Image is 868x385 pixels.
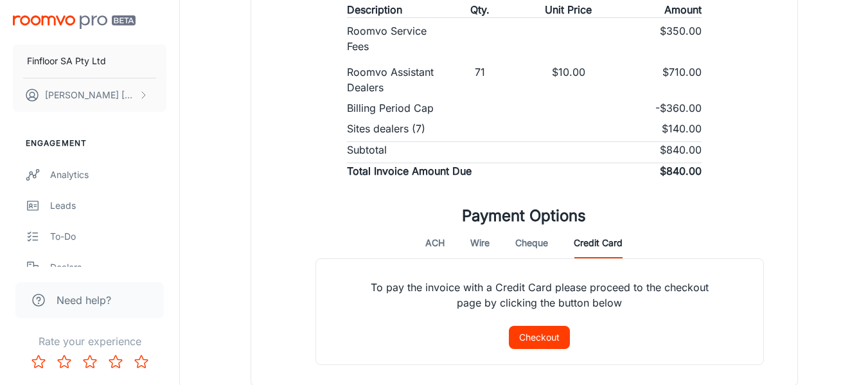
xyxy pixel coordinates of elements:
[660,163,702,179] p: $840.00
[552,64,585,95] p: $10.00
[515,228,548,258] button: Cheque
[462,204,586,228] h1: Payment Options
[50,168,166,182] div: Analytics
[50,260,166,274] div: Dealers
[13,44,166,78] button: Finfloor SA Pty Ltd
[347,163,472,179] p: Total Invoice Amount Due
[347,23,436,54] p: Roomvo Service Fees
[13,15,136,29] img: Roomvo PRO Beta
[574,228,623,258] button: Credit Card
[470,2,490,17] p: Qty.
[509,326,570,349] button: Checkout
[662,121,702,136] p: $140.00
[128,349,154,375] button: Rate 5 star
[77,349,103,375] button: Rate 3 star
[475,64,485,95] p: 71
[347,100,434,116] p: Billing Period Cap
[347,2,402,17] p: Description
[347,259,732,326] p: To pay the invoice with a Credit Card please proceed to the checkout page by clicking the button ...
[662,64,702,95] p: $710.00
[13,78,166,112] button: [PERSON_NAME] [PERSON_NAME]
[10,334,169,349] p: Rate your experience
[664,2,702,17] p: Amount
[347,142,387,157] p: Subtotal
[45,88,136,102] p: [PERSON_NAME] [PERSON_NAME]
[26,349,51,375] button: Rate 1 star
[103,349,128,375] button: Rate 4 star
[545,2,592,17] p: Unit Price
[50,199,166,213] div: Leads
[50,229,166,244] div: To-do
[655,100,702,116] p: -$360.00
[660,142,702,157] p: $840.00
[347,121,425,136] p: Sites dealers (7)
[57,292,111,308] span: Need help?
[51,349,77,375] button: Rate 2 star
[470,228,490,258] button: Wire
[660,23,702,54] p: $350.00
[425,228,445,258] button: ACH
[347,64,436,95] p: Roomvo Assistant Dealers
[27,54,106,68] p: Finfloor SA Pty Ltd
